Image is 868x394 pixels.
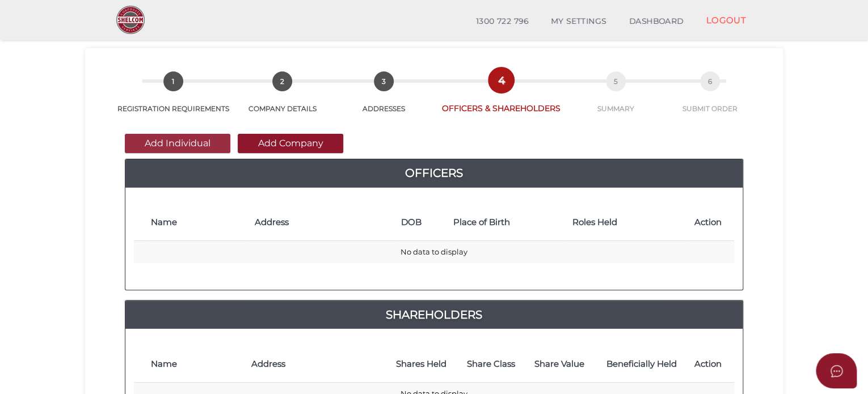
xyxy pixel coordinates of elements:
h4: Address [251,359,381,369]
span: 4 [491,70,511,90]
h4: Action [694,359,728,369]
button: Add Company [238,134,343,153]
a: 3ADDRESSES [332,84,436,113]
span: 6 [700,71,720,91]
button: Add Individual [125,134,230,153]
h4: Beneficially Held [600,359,683,369]
h4: Shares Held [392,359,451,369]
h4: Action [694,218,728,227]
h4: Name [151,218,243,227]
h4: Place of Birth [453,218,561,227]
span: 5 [606,71,626,91]
a: DASHBOARD [618,10,695,33]
a: 4OFFICERS & SHAREHOLDERS [436,83,566,114]
a: 1300 722 796 [465,10,540,33]
h4: Share Class [462,359,520,369]
span: 1 [163,71,183,91]
span: 2 [272,71,292,91]
a: Shareholders [125,306,743,324]
h4: Share Value [531,359,588,369]
a: 2COMPANY DETAILS [233,84,331,113]
h4: Roles Held [572,218,683,227]
td: No data to display [134,241,734,263]
span: 3 [374,71,394,91]
a: 5SUMMARY [566,84,665,113]
h4: Name [151,359,240,369]
a: MY SETTINGS [540,10,618,33]
h4: Address [255,218,390,227]
a: Officers [125,164,743,182]
a: LOGOUT [694,9,757,32]
a: 1REGISTRATION REQUIREMENTS [113,84,233,113]
a: 6SUBMIT ORDER [665,84,755,113]
h4: DOB [401,218,443,227]
button: Open asap [816,353,857,388]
